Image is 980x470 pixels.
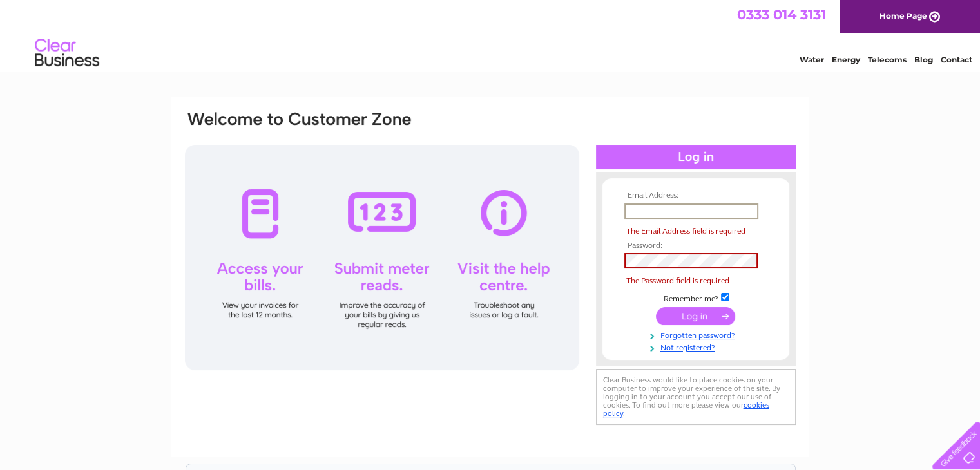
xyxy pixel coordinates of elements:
[621,241,771,250] th: Password:
[596,369,796,425] div: Clear Business would like to place cookies on your computer to improve your experience of the sit...
[941,55,972,64] a: Contact
[186,7,795,62] div: Clear Business is a trading name of Verastar Limited (registered in [GEOGRAPHIC_DATA] No. 3667643...
[621,291,771,304] td: Remember me?
[34,33,100,73] img: logo.png
[624,341,771,353] a: Not registered?
[603,400,769,418] a: cookies policy
[624,328,771,341] a: Forgotten password?
[621,191,771,200] th: Email Address:
[626,227,745,236] span: The Email Address field is required
[832,55,860,64] a: Energy
[737,6,826,23] a: 0333 014 3131
[914,55,933,64] a: Blog
[868,55,907,64] a: Telecoms
[626,276,729,285] span: The Password field is required
[656,307,735,325] input: Submit
[800,55,824,64] a: Water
